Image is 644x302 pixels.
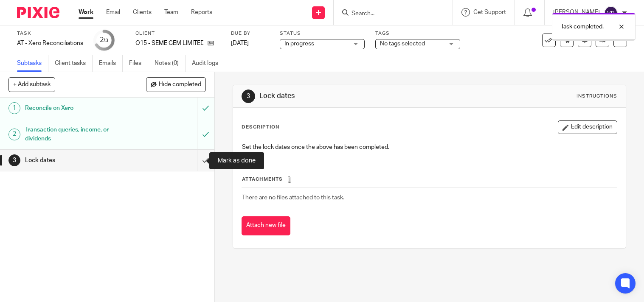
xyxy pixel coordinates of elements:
[561,22,604,31] p: Task completed.
[135,39,203,48] p: O15 - SEME GEM LIMITED
[135,30,220,37] label: Client
[55,55,93,72] a: Client tasks
[79,8,93,17] a: Work
[155,55,186,72] a: Notes (0)
[25,102,134,115] h1: Reconcile on Xero
[129,55,148,72] a: Files
[17,30,83,37] label: Task
[242,195,344,201] span: There are no files attached to this task.
[133,8,152,17] a: Clients
[380,41,425,47] span: No tags selected
[106,8,120,17] a: Email
[159,81,201,88] span: Hide completed
[17,39,83,48] div: AT - Xero Reconciliations
[242,216,290,235] button: Attach new file
[164,8,178,17] a: Team
[242,177,283,182] span: Attachments
[8,77,55,92] button: + Add subtask
[604,6,618,20] img: svg%3E
[146,77,206,92] button: Hide completed
[8,129,20,140] div: 2
[242,143,617,151] p: Set the lock dates once the above has been completed.
[231,40,249,46] span: [DATE]
[558,120,617,134] button: Edit description
[99,55,123,72] a: Emails
[192,55,225,72] a: Audit logs
[25,154,134,167] h1: Lock dates
[8,154,20,166] div: 3
[284,41,314,47] span: In progress
[191,8,212,17] a: Reports
[231,30,269,37] label: Due by
[242,124,279,131] p: Description
[17,7,59,18] img: Pixie
[104,38,108,43] small: /3
[8,102,20,114] div: 1
[259,92,447,101] h1: Lock dates
[577,93,617,100] div: Instructions
[25,123,134,145] h1: Transaction queries, income, or dividends
[100,35,108,45] div: 2
[242,89,255,103] div: 3
[17,55,48,72] a: Subtasks
[280,30,365,37] label: Status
